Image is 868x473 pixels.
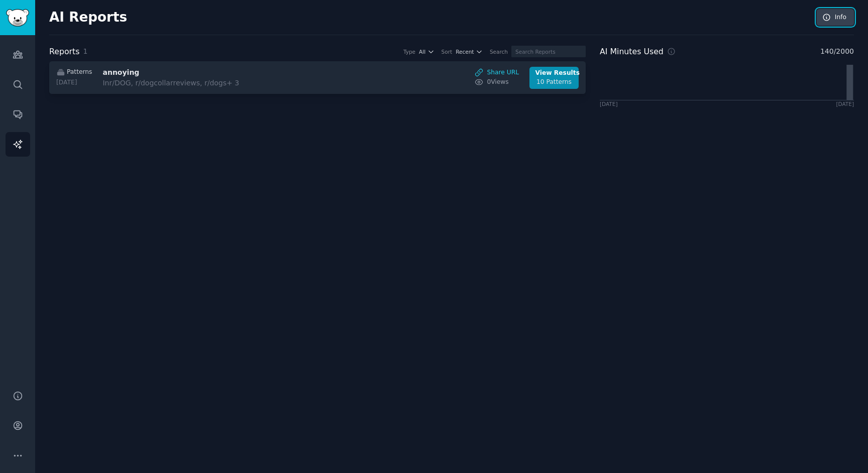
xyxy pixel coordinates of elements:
div: Type [403,48,415,55]
a: Share URL [475,68,519,77]
div: [DATE] [56,78,92,87]
div: View Results [535,69,573,78]
h2: AI Reports [49,10,127,26]
span: 1 [83,47,87,55]
span: All [419,48,425,55]
a: 0Views [475,78,519,87]
input: Search Reports [511,46,586,57]
div: Search [490,48,508,55]
div: [DATE] [600,100,618,107]
span: 140 / 2000 [820,46,854,57]
span: Patterns [67,68,92,77]
a: Patterns[DATE]annoyingInr/DOG, r/dogcollarreviews, r/dogs+ 3Share URL0ViewsView Results10 Patterns [49,61,586,94]
a: Info [817,9,854,26]
button: All [419,48,435,55]
h3: annoying [102,67,271,78]
img: GummySearch logo [6,9,29,27]
h2: AI Minutes Used [600,46,664,58]
div: 10 Patterns [535,78,573,87]
a: View Results10 Patterns [529,67,579,89]
h2: Reports [49,46,79,58]
button: Recent [456,48,483,55]
div: Sort [442,48,453,55]
div: In r/DOG, r/dogcollarreviews, r/dogs + 3 [102,78,271,88]
span: Recent [456,48,474,55]
div: [DATE] [836,100,854,107]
